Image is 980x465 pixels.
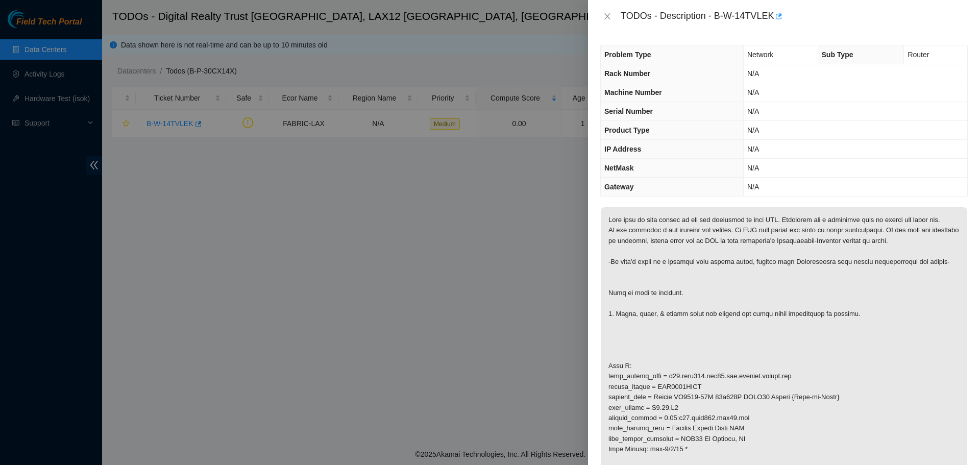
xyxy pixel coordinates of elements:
[747,69,759,78] span: N/A
[604,145,641,153] span: IP Address
[604,51,651,59] span: Problem Type
[600,12,615,21] button: Close
[747,183,759,191] span: N/A
[621,8,968,25] div: TODOs - Description - B-W-14TVLEK
[747,126,759,134] span: N/A
[908,51,929,59] span: Router
[604,107,653,115] span: Serial Number
[747,51,773,59] span: Network
[747,107,759,115] span: N/A
[604,183,634,191] span: Gateway
[604,69,650,78] span: Rack Number
[747,145,759,153] span: N/A
[747,164,759,172] span: N/A
[822,51,853,59] span: Sub Type
[604,164,634,172] span: NetMask
[604,126,649,134] span: Product Type
[604,88,662,96] span: Machine Number
[747,88,759,96] span: N/A
[603,12,611,20] span: close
